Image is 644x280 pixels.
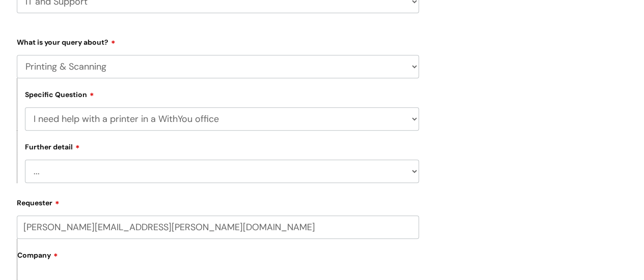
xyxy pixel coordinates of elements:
label: What is your query about? [17,35,419,47]
label: Further detail [25,141,80,151]
label: Specific Question [25,89,94,99]
label: Requester [17,195,419,207]
label: Company [17,247,419,270]
input: Email [17,215,419,239]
